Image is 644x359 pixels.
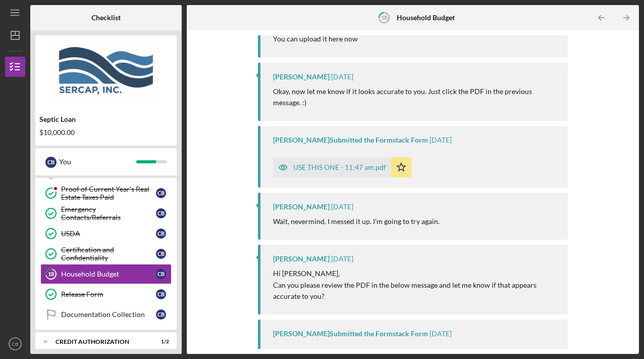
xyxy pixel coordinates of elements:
div: Certification and Confidentiality [61,246,156,262]
a: USDACB [40,223,172,244]
div: Proof of Current Year's Real Estate Taxes Paid [61,185,156,201]
p: Can you please review the PDF in the below message and let me know if that appears accurate to you? [273,280,557,302]
div: C B [156,208,166,218]
img: Product logo [35,40,177,101]
div: Release Form [61,290,156,298]
a: Certification and ConfidentialityCB [40,244,172,264]
div: [PERSON_NAME] [273,255,330,263]
time: 2025-09-18 15:47 [430,136,452,144]
div: 1 / 2 [151,339,169,345]
time: 2025-09-18 15:44 [331,203,353,211]
div: USDA [61,230,156,238]
div: C B [45,157,57,168]
div: [PERSON_NAME] [273,203,330,211]
time: 2025-09-18 15:48 [331,73,353,81]
div: C B [156,269,166,279]
b: Household Budget [397,14,455,22]
button: USE THIS ONE - 11:47 am.pdf [273,157,411,177]
b: Checklist [91,14,121,22]
time: 2025-09-18 15:43 [430,330,452,338]
div: CREDIT AUTHORIZATION [56,339,144,345]
p: Okay, now let me know if it looks accurate to you. Just click the PDF in the previous message. :) [273,86,557,109]
div: C B [156,249,166,259]
tspan: 18 [381,14,387,21]
div: C B [156,188,166,198]
div: [PERSON_NAME] [273,73,330,81]
div: USE THIS ONE - 11:47 am.pdf [293,163,386,171]
p: Hi [PERSON_NAME], [273,268,557,279]
a: Proof of Current Year's Real Estate Taxes PaidCB [40,183,172,203]
p: Wait, nevermind, I messed it up. I'm going to try again. [273,216,440,227]
div: [PERSON_NAME] Submitted the Formstack Form [273,136,428,144]
p: You can upload it here now [273,33,358,44]
time: 2025-09-18 15:43 [331,255,353,263]
div: C B [156,289,166,299]
div: Household Budget [61,270,156,278]
a: Emergency Contacts/ReferralsCB [40,203,172,223]
div: $10,000.00 [39,128,173,137]
div: Septic Loan [39,115,173,123]
div: Emergency Contacts/Referrals [61,205,156,221]
a: 18Household BudgetCB [40,264,172,284]
div: [PERSON_NAME] Submitted the Formstack Form [273,330,428,338]
text: CB [12,341,18,347]
button: CB [5,334,25,354]
div: You [59,153,136,170]
a: Release FormCB [40,284,172,304]
tspan: 18 [48,271,54,278]
div: C B [156,309,166,320]
a: Documentation CollectionCB [40,304,172,325]
div: Documentation Collection [61,310,156,319]
div: C B [156,229,166,239]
